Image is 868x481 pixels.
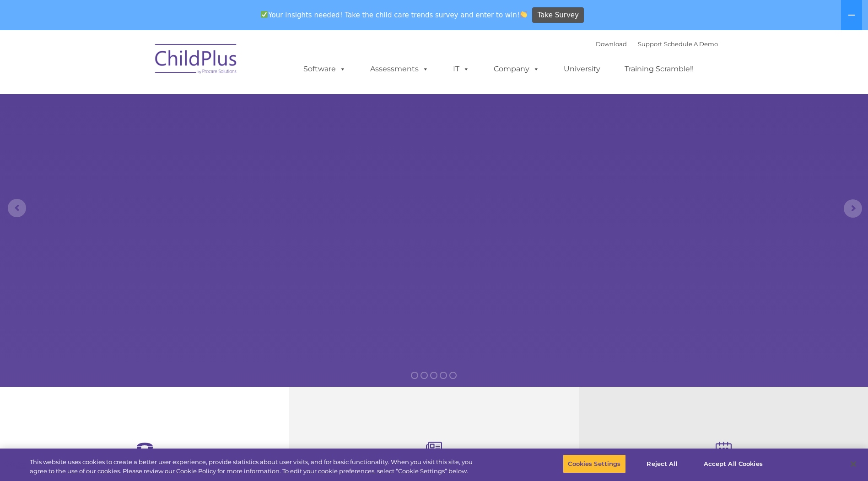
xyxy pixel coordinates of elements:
[294,60,355,78] a: Software
[596,40,627,48] a: Download
[444,60,479,78] a: IT
[30,458,477,476] div: This website uses cookies to create a better user experience, provide statistics about user visit...
[151,37,242,83] img: ChildPlus by Procare Solutions
[664,40,718,48] a: Schedule A Demo
[257,6,531,24] span: Your insights needed! Take the child care trends survey and enter to win!
[638,40,662,48] a: Support
[699,454,768,474] button: Accept All Cookies
[127,60,155,67] span: Last name
[538,7,579,23] span: Take Survey
[634,454,691,474] button: Reject All
[361,60,438,78] a: Assessments
[843,454,863,474] button: Close
[485,60,549,78] a: Company
[261,11,268,18] img: ✅
[555,60,609,78] a: University
[615,60,703,78] a: Training Scramble!!
[563,454,625,474] button: Cookies Settings
[127,98,166,105] span: Phone number
[520,11,527,18] img: 👏
[596,40,718,48] font: |
[532,7,584,23] a: Take Survey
